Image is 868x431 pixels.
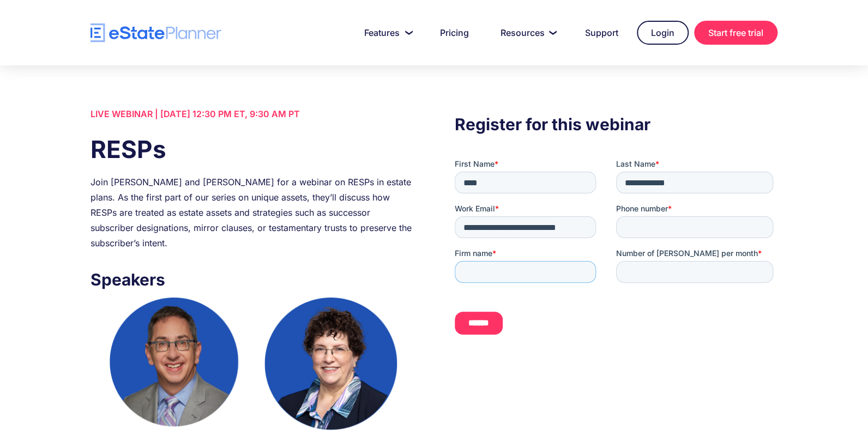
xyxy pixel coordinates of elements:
h3: Register for this webinar [455,112,777,137]
a: home [91,23,221,43]
a: Resources [487,22,566,44]
a: Support [572,22,631,44]
a: Start free trial [694,21,777,45]
iframe: Form 0 [455,159,777,354]
div: LIVE WEBINAR | [DATE] 12:30 PM ET, 9:30 AM PT [91,106,413,122]
h3: Speakers [91,267,413,292]
a: Login [637,21,689,45]
a: Features [351,22,421,44]
div: Join [PERSON_NAME] and [PERSON_NAME] for a webinar on RESPs in estate plans. As the first part of... [91,174,413,251]
a: Pricing [427,22,482,44]
h1: RESPs [91,132,413,166]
